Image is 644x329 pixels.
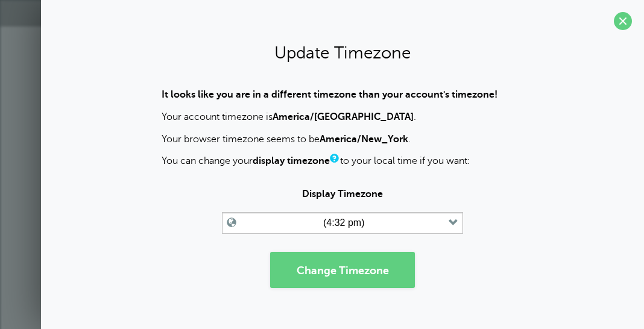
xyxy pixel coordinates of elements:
b: It looks like you are in a different timezone than your account's timezone! [162,89,497,100]
b: display timezone [253,155,330,166]
h2: Update Timezone [53,42,632,63]
button: Change Timezone [270,252,415,288]
p: You can change your to your local time if you want: [162,155,523,168]
p: Your browser timezone seems to be . [162,133,523,146]
a: The display timezone adjusts the times we display to you in GoReminders, on this device, into the... [330,154,337,162]
label: (4:32 pm) [323,218,364,228]
button: (4:32 pm) [222,212,463,234]
b: America/New_York [320,134,408,145]
p: Your account timezone is . [162,111,523,124]
b: America/[GEOGRAPHIC_DATA] [273,111,414,122]
strong: Display Timezone [302,189,383,199]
